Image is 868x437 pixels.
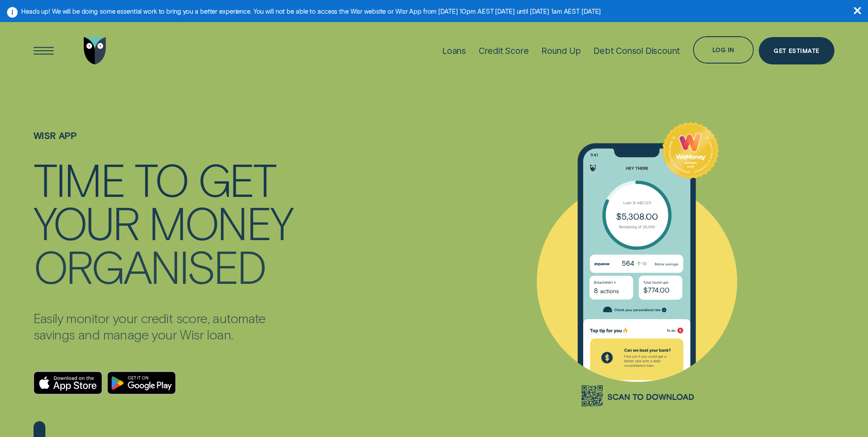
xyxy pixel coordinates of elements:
[34,371,102,395] a: Download on the App Store
[593,45,680,56] div: Debt Consol Discount
[479,45,529,56] div: Credit Score
[442,20,466,81] a: Loans
[34,158,124,201] div: TIME
[84,37,107,64] img: Wisr
[198,158,276,201] div: GET
[34,158,296,285] h4: TIME TO GET YOUR MONEY ORGANISED
[759,37,834,64] a: Get Estimate
[541,20,581,81] a: Round Up
[149,201,292,244] div: MONEY
[34,130,296,158] h1: WISR APP
[442,45,466,56] div: Loans
[693,36,754,64] button: Log in
[30,37,57,64] button: Open Menu
[593,20,680,81] a: Debt Consol Discount
[134,158,187,201] div: TO
[107,371,176,395] a: Android App on Google Play
[34,245,265,287] div: ORGANISED
[34,310,296,343] p: Easily monitor your credit score, automate savings and manage your Wisr loan.
[541,45,581,56] div: Round Up
[34,201,138,244] div: YOUR
[479,20,529,81] a: Credit Score
[82,20,109,81] a: Go to home page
